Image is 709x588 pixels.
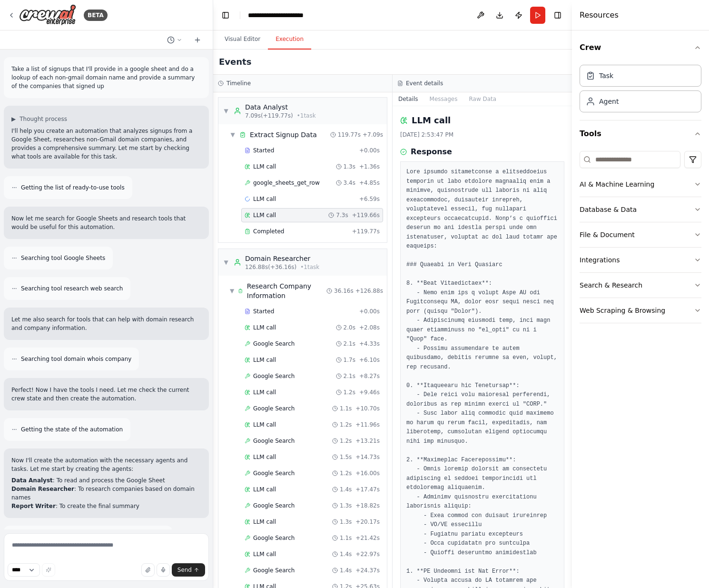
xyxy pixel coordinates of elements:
span: + 10.70s [355,405,380,412]
div: Agent [599,97,619,106]
h3: Timeline [226,80,251,87]
span: + 119.66s [352,211,380,219]
span: + 0.00s [359,147,380,154]
button: Click to speak your automation idea [157,563,170,577]
p: Let me also search for tools that can help with domain research and company information. [11,315,201,332]
div: Task [599,71,613,80]
p: Now let me search for Google Sheets and research tools that would be useful for this automation. [11,214,201,231]
span: 1.2s [340,437,352,445]
div: File & Document [580,230,635,239]
button: Hide right sidebar [551,9,564,22]
div: Crew [580,61,701,120]
button: Raw Data [463,92,502,106]
span: + 6.59s [359,195,380,203]
span: Searching tool Google Sheets [21,254,105,262]
span: ▼ [223,107,229,115]
span: 1.3s [340,502,352,509]
span: Google Search [253,437,295,445]
div: Data Analyst [245,102,316,112]
button: Integrations [580,248,701,272]
button: Search & Research [580,273,701,298]
span: Research Company Information [247,281,326,300]
span: • 1 task [297,112,316,120]
span: 119.77s [338,131,361,139]
span: + 24.37s [355,567,380,574]
span: LLM call [253,518,276,526]
span: LLM call [253,486,276,493]
button: Messages [424,92,463,106]
div: [DATE] 2:53:47 PM [400,131,564,139]
span: + 126.88s [355,287,383,295]
button: File & Document [580,222,701,247]
span: LLM call [253,324,276,331]
span: Google Search [253,405,295,412]
span: 1.4s [340,486,352,493]
span: Getting the state of the automation [21,426,123,433]
span: Google Search [253,469,295,477]
nav: breadcrumb [248,10,304,20]
span: • 1 task [300,263,319,271]
span: + 16.00s [355,469,380,477]
button: Switch to previous chat [163,34,186,46]
button: Visual Editor [217,30,268,50]
span: + 11.96s [355,421,380,429]
span: ▶ [11,115,16,123]
strong: Data Analyst [11,477,53,484]
span: + 22.97s [355,550,380,558]
span: 1.3s [340,518,352,526]
span: + 4.85s [359,179,380,187]
div: Integrations [580,255,620,265]
span: + 7.09s [363,131,383,139]
span: + 21.42s [355,534,380,542]
span: + 1.36s [359,163,380,170]
span: LLM call [253,356,276,364]
li: : To read and process the Google Sheet [11,476,201,485]
button: Hide left sidebar [219,9,232,22]
span: 1.2s [344,389,355,396]
span: LLM call [253,453,276,461]
span: + 17.47s [355,486,380,493]
span: LLM call [253,389,276,396]
span: 1.4s [340,567,352,574]
button: Upload files [141,563,155,577]
span: Getting the list of ready-to-use tools [21,184,125,191]
span: Searching tool domain whois company [21,355,131,363]
span: 1.2s [340,421,352,429]
h3: Event details [406,80,443,87]
span: Thought process [20,115,67,123]
span: 1.7s [344,356,355,364]
span: 1.3s [344,163,355,170]
span: + 4.33s [359,340,380,348]
span: ▼ [223,259,229,266]
span: + 9.46s [359,389,380,396]
span: 2.0s [344,324,355,331]
span: + 0.00s [359,308,380,315]
div: Web Scraping & Browsing [580,306,665,315]
span: 7.3s [336,211,348,219]
div: AI & Machine Learning [580,179,654,189]
p: Now I'll create the automation with the necessary agents and tasks. Let me start by creating the ... [11,456,201,473]
strong: Domain Researcher [11,486,74,492]
span: Google Search [253,534,295,542]
span: ▼ [230,131,236,139]
span: ▼ [230,287,234,295]
span: + 2.08s [359,324,380,331]
div: Search & Research [580,280,642,290]
span: 1.1s [340,534,352,542]
p: Take a list of signups that I'll provide in a google sheet and do a lookup of each non-gmail doma... [11,65,201,90]
li: : To research companies based on domain names [11,485,201,502]
button: Database & Data [580,197,701,222]
span: + 8.27s [359,372,380,380]
span: Google Search [253,340,295,348]
span: LLM call [253,163,276,170]
button: Web Scraping & Browsing [580,298,701,323]
div: Database & Data [580,205,637,214]
button: Start a new chat [190,34,205,46]
strong: Report Writer [11,503,56,509]
span: 1.5s [340,453,352,461]
span: Google Search [253,502,295,509]
span: 1.1s [340,405,352,412]
span: Searching tool research web search [21,285,123,292]
span: Completed [253,228,284,235]
span: 7.09s (+119.77s) [245,112,293,120]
